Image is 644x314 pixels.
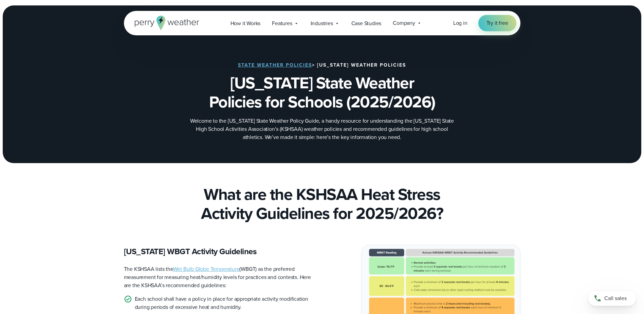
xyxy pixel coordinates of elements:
[453,19,467,27] a: Log in
[346,16,387,30] a: Case Studies
[272,19,292,28] span: Features
[393,19,415,27] span: Company
[311,19,333,28] span: Industries
[225,16,266,30] a: How it Works
[231,19,261,28] span: How it Works
[124,265,311,289] span: The KSHSAA lists the (WBGT) as the preferred measurement for measuring heat/humidity levels for p...
[453,19,467,27] span: Log in
[238,62,312,69] a: State Weather Policies
[486,19,508,27] span: Try it free
[135,295,317,311] p: Each school shall have a policy in place for appropriate activity modification during periods of ...
[351,19,382,28] span: Case Studies
[124,185,520,223] h2: What are the KSHSAA Heat Stress Activity Guidelines for 2025/2026?
[238,63,406,68] h3: > [US_STATE] Weather Policies
[478,15,516,31] a: Try it free
[158,73,486,111] h1: [US_STATE] State Weather Policies for Schools (2025/2026)
[173,265,240,273] a: Wet Bulb Globe Temperature
[186,117,458,141] p: Welcome to the [US_STATE] State Weather Policy Guide, a handy resource for understanding the [US_...
[604,294,627,302] span: Call sales
[588,291,636,306] a: Call sales
[124,246,317,257] h3: [US_STATE] WBGT Activity Guidelines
